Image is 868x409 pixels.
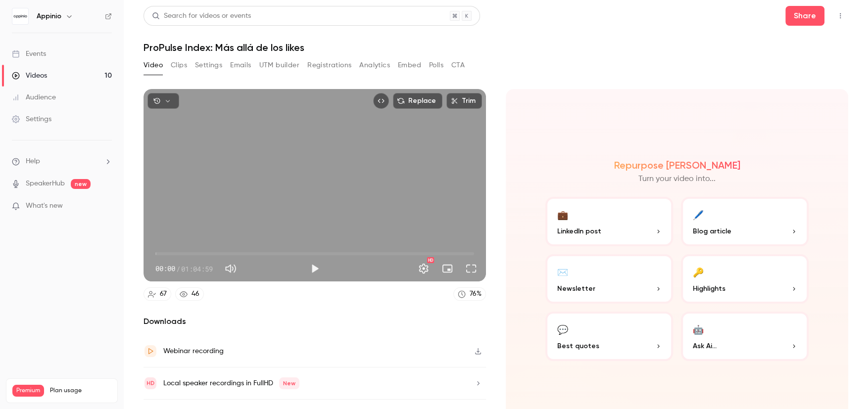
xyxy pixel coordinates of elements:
span: Premium [12,385,44,397]
button: UTM builder [259,57,299,73]
button: 🔑Highlights [681,254,809,304]
button: Polls [429,57,443,73]
button: Replace [393,93,442,109]
span: Help [26,156,40,167]
div: 💼 [557,207,568,222]
div: 💬 [557,321,568,337]
div: 🖊️ [693,207,704,222]
div: Settings [12,114,51,124]
a: 76% [453,287,486,301]
h6: Appinio [37,11,61,21]
div: 🤖 [693,321,704,337]
span: Highlights [693,283,725,294]
button: Emails [230,57,251,73]
div: Videos [12,71,47,81]
button: Trim [446,93,482,109]
span: 01:04:59 [181,264,213,274]
span: Blog article [693,226,731,236]
button: Embed video [373,93,389,109]
button: Top Bar Actions [832,8,848,24]
button: Settings [414,259,434,278]
span: What's new [26,201,63,211]
h2: Downloads [144,316,486,327]
p: Turn your video into... [638,173,716,185]
iframe: Noticeable Trigger [100,202,112,211]
button: Analytics [359,57,390,73]
span: new [71,179,91,189]
button: Settings [195,57,222,73]
span: 00:00 [155,264,175,274]
div: ✉️ [557,264,568,279]
button: 💼LinkedIn post [545,197,673,246]
div: 🔑 [693,264,704,279]
div: 46 [192,289,199,299]
span: Ask Ai... [693,341,717,351]
span: LinkedIn post [557,226,601,236]
div: 76 % [470,289,482,299]
a: 67 [144,287,171,301]
div: Search for videos or events [152,11,251,21]
div: Audience [12,92,56,102]
button: Video [144,57,163,73]
div: Local speaker recordings in FullHD [163,377,299,389]
button: Turn on miniplayer [437,259,457,278]
button: 🖊️Blog article [681,197,809,246]
span: Plan usage [50,387,111,395]
button: Share [785,6,824,26]
span: New [279,377,299,389]
img: Appinio [12,8,28,24]
button: Play [305,259,325,278]
h1: ProPulse Index: Más allá de los likes [144,42,848,53]
div: Webinar recording [163,345,224,357]
a: SpeakerHub [26,179,65,189]
button: Mute [221,259,241,278]
div: HD [427,257,434,263]
button: Full screen [461,259,481,278]
h2: Repurpose [PERSON_NAME] [614,159,740,171]
div: 00:00 [155,264,213,274]
div: 67 [160,289,167,299]
div: Events [12,49,46,59]
button: CTA [451,57,465,73]
a: 46 [175,287,204,301]
button: 🤖Ask Ai... [681,312,809,361]
button: Clips [171,57,187,73]
button: 💬Best quotes [545,312,673,361]
li: help-dropdown-opener [12,156,112,167]
button: ✉️Newsletter [545,254,673,304]
button: Registrations [307,57,351,73]
button: Embed [398,57,421,73]
span: Newsletter [557,283,595,294]
span: Best quotes [557,341,599,351]
span: / [176,264,180,274]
